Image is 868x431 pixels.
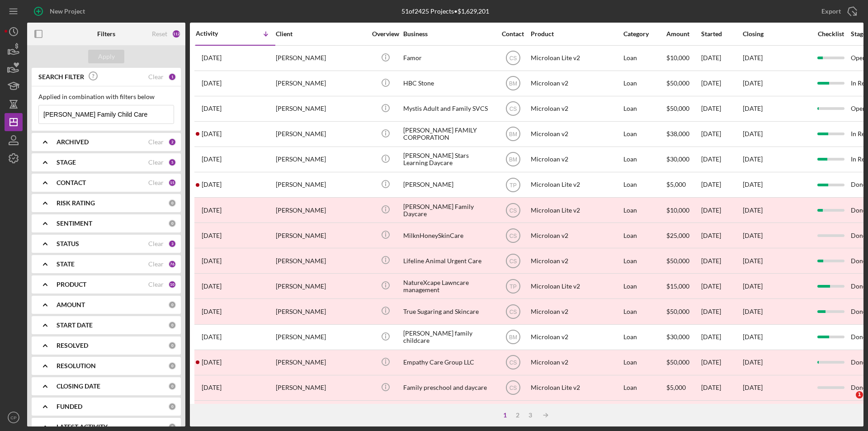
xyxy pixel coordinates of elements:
[202,130,222,137] time: 2025-04-28 21:22
[403,376,494,400] div: Family preschool and daycare
[701,401,742,425] div: [DATE]
[496,30,530,38] div: Contact
[666,299,700,323] div: $50,000
[57,322,93,329] b: START DATE
[57,423,108,431] b: LATEST ACTIVITY
[98,50,115,63] div: Apply
[57,362,96,369] b: RESOLUTION
[701,147,742,171] div: [DATE]
[403,325,494,349] div: [PERSON_NAME] family childcare
[509,131,517,137] text: BM
[531,376,621,400] div: Microloan Lite v2
[38,93,174,100] div: Applied in combination with filters below
[531,401,621,425] div: Microloan v2
[202,232,222,239] time: 2025-03-20 23:37
[276,198,366,222] div: [PERSON_NAME]
[168,179,176,187] div: 15
[403,274,494,298] div: NatureXcape Lawncare management
[531,173,621,197] div: Microloan Lite v2
[202,207,222,214] time: 2025-03-24 22:49
[531,198,621,222] div: Microloan Lite v2
[856,391,863,398] span: 1
[623,376,665,400] div: Loan
[623,97,665,121] div: Loan
[38,73,84,81] b: SEARCH FILTER
[148,138,164,146] div: Clear
[743,54,763,62] time: [DATE]
[57,281,86,288] b: PRODUCT
[403,122,494,146] div: [PERSON_NAME] FAMILY CORPORATION
[743,206,763,214] time: [DATE]
[57,403,82,410] b: FUNDED
[701,325,742,349] div: [DATE]
[57,260,75,268] b: STATE
[276,97,366,121] div: [PERSON_NAME]
[531,249,621,273] div: Microloan v2
[202,54,222,62] time: 2025-07-21 21:56
[509,385,517,391] text: CS
[623,274,665,298] div: Loan
[666,198,700,222] div: $10,000
[701,274,742,298] div: [DATE]
[837,391,859,413] iframe: Intercom live chat
[701,122,742,146] div: [DATE]
[531,325,621,349] div: Microloan v2
[276,274,366,298] div: [PERSON_NAME]
[666,71,700,95] div: $50,000
[743,308,763,315] time: [DATE]
[821,2,841,20] div: Export
[743,30,811,38] div: Closing
[168,362,176,370] div: 0
[701,223,742,247] div: [DATE]
[623,249,665,273] div: Loan
[701,249,742,273] div: [DATE]
[276,30,366,38] div: Client
[701,299,742,323] div: [DATE]
[531,274,621,298] div: Microloan Lite v2
[168,219,176,227] div: 0
[5,408,23,426] button: CP
[743,130,763,137] time: [DATE]
[168,240,176,248] div: 3
[148,73,164,81] div: Clear
[701,376,742,400] div: [DATE]
[666,122,700,146] div: $38,000
[168,403,176,411] div: 0
[666,97,700,121] div: $50,000
[57,199,95,207] b: RISK RATING
[623,299,665,323] div: Loan
[403,46,494,70] div: Famor
[701,173,742,197] div: [DATE]
[368,30,402,38] div: Overview
[743,79,763,87] time: [DATE]
[509,55,517,62] text: CS
[27,2,94,20] button: New Project
[403,97,494,121] div: Mystis Adult and Family SVCS
[202,333,222,341] time: 2025-01-14 20:48
[701,46,742,70] div: [DATE]
[148,159,164,166] div: Clear
[623,71,665,95] div: Loan
[701,350,742,374] div: [DATE]
[276,299,366,323] div: [PERSON_NAME]
[666,249,700,273] div: $50,000
[499,412,511,419] div: 1
[666,376,700,400] div: $5,000
[743,180,763,188] time: [DATE]
[623,350,665,374] div: Loan
[623,173,665,197] div: Loan
[531,46,621,70] div: Microloan Lite v2
[623,147,665,171] div: Loan
[509,207,517,213] text: CS
[623,122,665,146] div: Loan
[666,401,700,425] div: $50,000
[666,173,700,197] div: $5,000
[743,333,763,341] time: [DATE]
[509,81,517,87] text: BM
[168,158,176,166] div: 5
[811,30,850,38] div: Checklist
[276,376,366,400] div: [PERSON_NAME]
[509,232,517,239] text: CS
[511,412,524,419] div: 2
[531,350,621,374] div: Microloan v2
